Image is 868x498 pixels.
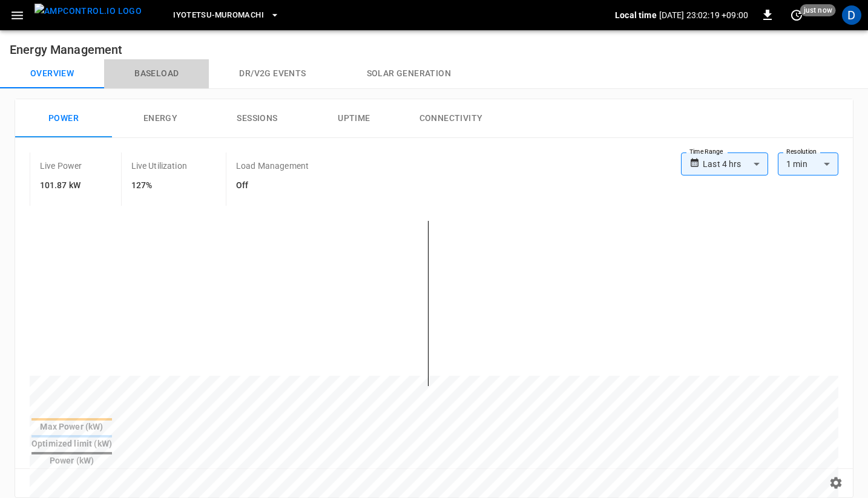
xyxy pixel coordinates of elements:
button: Power [15,99,112,138]
span: Iyotetsu-Muromachi [173,8,264,22]
div: Last 4 hrs [703,152,768,175]
h6: Off [236,179,309,192]
div: profile-icon [842,5,861,25]
img: ampcontrol.io logo [35,4,142,19]
div: 1 min [778,152,838,175]
button: Uptime [306,99,403,138]
button: Energy [112,99,209,138]
label: Time Range [689,147,723,157]
p: Local time [615,9,657,21]
button: Dr/V2G events [209,59,336,88]
p: Load Management [236,160,309,172]
button: set refresh interval [787,5,806,25]
h6: 127% [131,179,187,192]
button: Sessions [209,99,306,138]
p: Live Utilization [131,160,187,172]
p: [DATE] 23:02:19 +09:00 [659,9,748,21]
label: Resolution [786,147,817,157]
button: Iyotetsu-Muromachi [168,4,284,27]
p: Live Power [40,160,82,172]
h6: 101.87 kW [40,179,82,192]
span: just now [800,4,836,16]
button: Solar generation [337,59,481,88]
button: Baseload [104,59,209,88]
button: Connectivity [403,99,499,138]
